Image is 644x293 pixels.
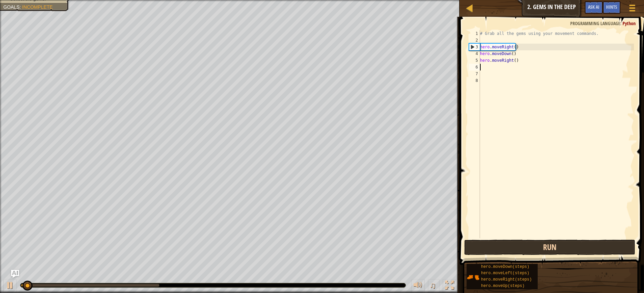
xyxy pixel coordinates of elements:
span: Incomplete [22,4,53,10]
span: Hints [606,4,617,10]
span: hero.moveDown(steps) [481,264,529,269]
button: Toggle fullscreen [443,279,456,293]
span: Python [623,20,636,27]
button: ♫ [428,279,439,293]
button: Run [464,240,636,255]
div: 1 [469,30,480,37]
span: hero.moveRight(steps) [481,277,532,282]
div: 4 [469,50,480,57]
button: Show game menu [624,1,641,17]
img: portrait.png [467,271,479,284]
div: 5 [469,57,480,64]
span: ♫ [429,280,436,290]
div: 7 [469,70,480,77]
span: Programming language [570,20,620,27]
span: Goals [3,4,19,10]
div: 6 [469,64,480,70]
div: 2 [469,37,480,44]
span: : [620,20,623,27]
button: Ask AI [585,1,603,14]
button: Ask AI [11,270,19,278]
button: Adjust volume [411,279,425,293]
div: 3 [469,44,480,50]
button: Ctrl + P: Play [3,279,17,293]
span: hero.moveUp(steps) [481,284,525,288]
span: hero.moveLeft(steps) [481,271,529,276]
div: 8 [469,77,480,84]
span: : [19,4,22,10]
span: Ask AI [588,4,599,10]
